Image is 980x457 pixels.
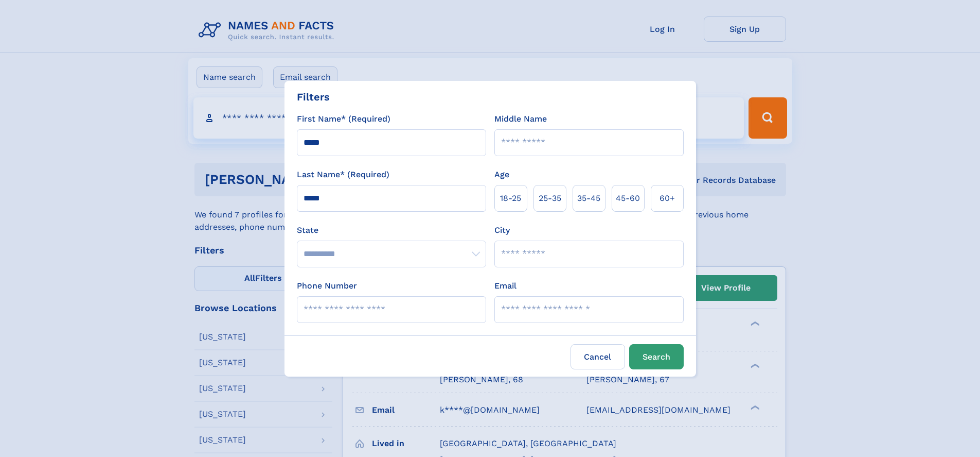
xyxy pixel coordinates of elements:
label: Phone Number [297,280,357,292]
label: Age [494,168,509,181]
label: Email [494,280,516,292]
span: 45‑60 [616,192,640,205]
label: City [494,224,510,236]
label: Last Name* (Required) [297,168,389,181]
label: Cancel [571,344,625,369]
label: Middle Name [494,113,547,125]
span: 25‑35 [539,192,561,205]
label: First Name* (Required) [297,113,390,125]
span: 18‑25 [500,192,521,205]
span: 60+ [660,192,675,205]
div: Filters [297,89,330,105]
span: 35‑45 [577,192,600,205]
button: Search [629,344,684,369]
label: State [297,224,486,236]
